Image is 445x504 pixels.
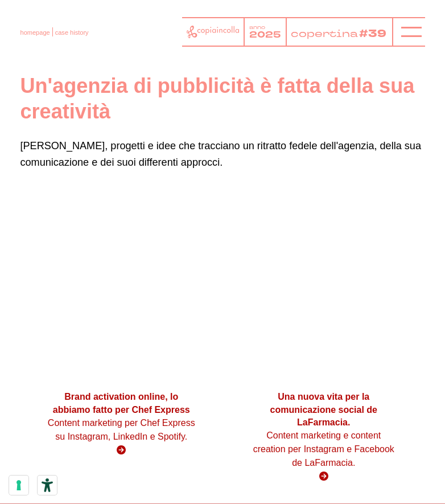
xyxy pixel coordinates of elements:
[250,429,398,470] p: Content marketing e content creation per Instagram e Facebook de LaFarmacia.
[28,200,214,463] a: Brand activation online, lo abbiamo fatto per Chef Express Content marketing per Chef Express su ...
[231,200,417,490] a: Una nuova vita per la comunicazione social de LaFarmacia. Content marketing e content creation pe...
[38,476,57,495] button: Strumenti di accessibilità
[53,392,190,414] strong: Brand activation online, lo abbiamo fatto per Chef Express
[47,416,195,444] p: Content marketing per Chef Express su Instagram, LinkedIn e Spotify.
[360,27,387,41] tspan: #39
[9,476,28,495] button: Le tue preferenze relative al consenso per le tecnologie di tracciamento
[270,392,378,427] strong: Una nuova vita per la comunicazione social de LaFarmacia.
[291,27,359,40] tspan: copertina
[249,24,265,31] tspan: anno
[20,29,50,36] a: homepage
[20,138,425,171] p: [PERSON_NAME], progetti e idee che tracciano un ritratto fedele dell'agenzia, della sua comunicaz...
[20,73,425,124] h1: Un'agenzia di pubblicità è fatta della sua creatività
[249,29,281,41] tspan: 2025
[55,29,89,36] span: case history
